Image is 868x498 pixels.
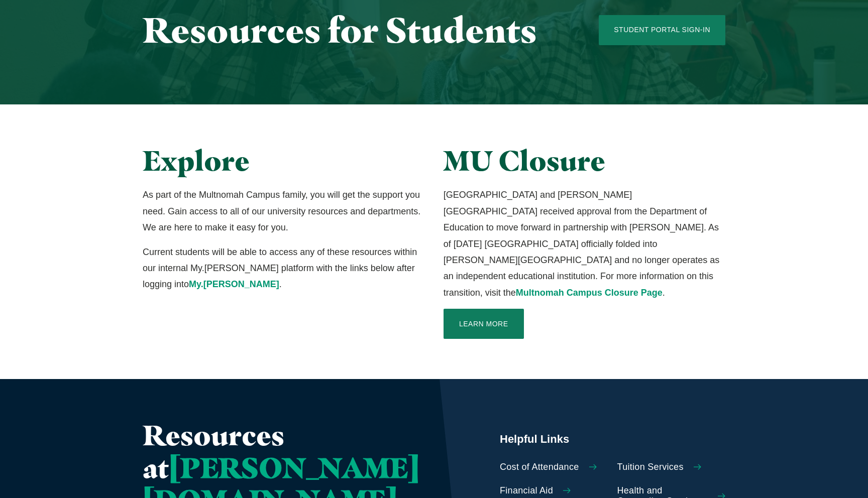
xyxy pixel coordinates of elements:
[599,15,725,45] a: Student Portal Sign-In
[444,309,524,339] a: Learn More
[516,288,663,298] a: Multnomah Campus Closure Page
[617,462,726,473] a: Tuition Services
[500,485,553,496] span: Financial Aid
[444,187,725,301] p: [GEOGRAPHIC_DATA] and [PERSON_NAME][GEOGRAPHIC_DATA] received approval from the Department of Edu...
[143,244,424,293] p: Current students will be able to access any of these resources within our internal My.[PERSON_NAM...
[500,432,725,447] h5: Helpful Links
[444,145,725,177] h2: MU Closure
[143,187,424,235] p: As part of the Multnomah Campus family, you will get the support you need. Gain access to all of ...
[500,462,579,473] span: Cost of Attendance
[189,279,279,289] a: My.[PERSON_NAME]
[500,462,608,473] a: Cost of Attendance
[500,485,608,496] a: Financial Aid
[617,462,684,473] span: Tuition Services
[143,11,559,49] h1: Resources for Students
[143,145,424,177] h2: Explore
